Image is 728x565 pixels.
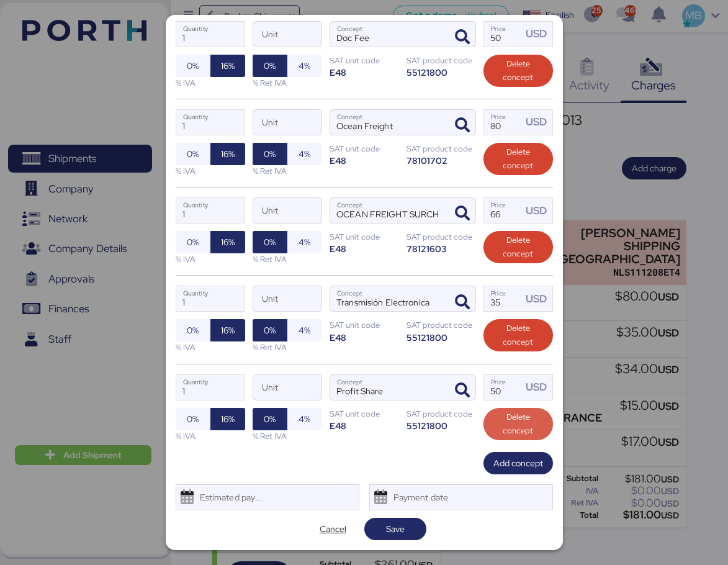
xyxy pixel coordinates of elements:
button: Cancel [302,518,364,540]
span: 16% [221,58,235,73]
input: Quantity [176,375,245,400]
input: Unit [253,286,321,311]
span: Add concept [493,456,543,471]
input: Concept [330,110,446,135]
span: 0% [264,323,276,338]
div: SAT product code [407,55,476,66]
span: 4% [299,147,310,161]
div: USD [526,379,552,395]
button: 0% [176,408,210,430]
button: Delete concept [483,55,553,87]
span: 4% [299,323,310,338]
div: SAT product code [407,408,476,420]
button: 16% [210,231,245,253]
button: Delete concept [483,408,553,440]
input: Concept [330,286,446,311]
div: % IVA [176,341,245,353]
span: 4% [299,58,310,73]
button: Delete concept [483,231,553,263]
span: 16% [221,323,235,338]
div: % Ret IVA [253,165,322,177]
button: 16% [210,319,245,341]
div: % IVA [176,165,245,177]
div: 55121800 [407,66,476,78]
button: 0% [176,319,210,341]
div: USD [526,26,552,42]
button: 0% [176,143,210,165]
div: SAT product code [407,231,476,243]
input: Unit [253,22,321,47]
button: Delete concept [483,319,553,351]
input: Unit [253,110,321,135]
input: Concept [330,375,446,400]
span: Delete concept [493,233,543,261]
button: ConceptConcept [449,377,475,404]
button: 0% [253,231,287,253]
button: 16% [210,143,245,165]
button: Add concept [483,452,553,474]
input: Quantity [176,198,245,223]
button: ConceptConcept [449,24,475,50]
div: E48 [330,420,399,432]
span: 0% [187,323,199,338]
div: 55121800 [407,332,476,343]
input: Unit [253,198,321,223]
button: 0% [176,231,210,253]
div: % Ret IVA [253,430,322,442]
span: 4% [299,235,310,250]
div: % Ret IVA [253,253,322,265]
span: 0% [264,58,276,73]
div: USD [526,291,552,307]
span: 0% [187,147,199,161]
button: 0% [253,408,287,430]
input: Price [484,198,523,223]
div: % Ret IVA [253,77,322,89]
input: Unit [253,375,321,400]
button: 4% [287,143,322,165]
button: 4% [287,231,322,253]
input: Quantity [176,110,245,135]
input: Price [484,286,523,311]
button: 4% [287,55,322,77]
span: Delete concept [493,410,543,438]
div: % IVA [176,77,245,89]
span: 0% [187,58,199,73]
span: Delete concept [493,57,543,84]
span: Delete concept [493,322,543,349]
div: USD [526,203,552,219]
div: % Ret IVA [253,341,322,353]
div: 78121603 [407,243,476,255]
div: % IVA [176,253,245,265]
button: ConceptConcept [449,112,475,138]
input: Price [484,110,523,135]
div: 55121800 [407,420,476,432]
div: E48 [330,155,399,166]
div: E48 [330,66,399,78]
button: 4% [287,319,322,341]
div: SAT unit code [330,408,399,420]
span: 0% [264,147,276,161]
input: Quantity [176,22,245,47]
span: 0% [264,235,276,250]
input: Concept [330,22,446,47]
div: % IVA [176,430,245,442]
span: 4% [299,412,310,427]
div: SAT unit code [330,319,399,331]
span: 16% [221,147,235,161]
input: Price [484,375,523,400]
button: ConceptConcept [449,201,475,227]
span: Cancel [320,522,346,536]
button: 4% [287,408,322,430]
div: SAT unit code [330,143,399,155]
div: SAT unit code [330,231,399,243]
div: 78101702 [407,155,476,166]
button: 0% [253,55,287,77]
button: ConceptConcept [449,289,475,315]
div: SAT unit code [330,55,399,66]
span: 16% [221,412,235,427]
button: 0% [176,55,210,77]
input: Price [484,22,523,47]
div: USD [526,114,552,130]
span: Delete concept [493,145,543,173]
input: Quantity [176,286,245,311]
